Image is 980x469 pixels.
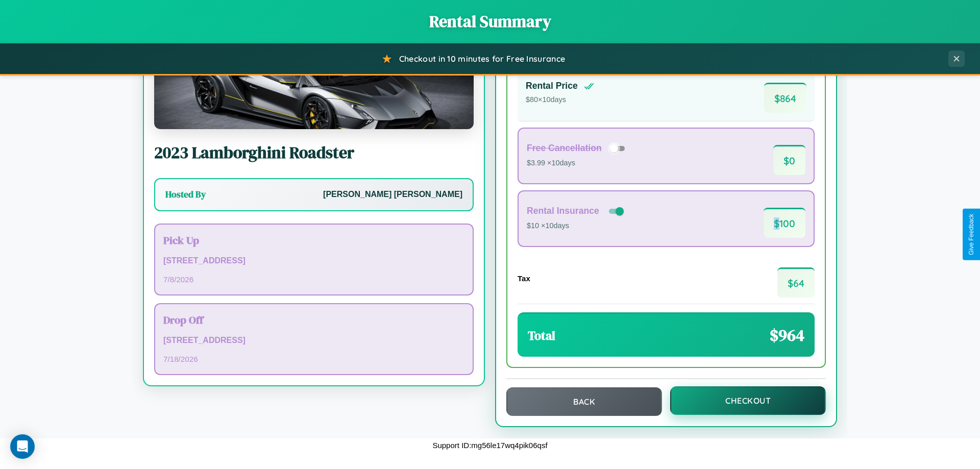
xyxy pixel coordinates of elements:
h1: Rental Summary [10,10,970,33]
h4: Rental Insurance [527,206,599,216]
span: Checkout in 10 minutes for Free Insurance [399,54,565,64]
span: $ 864 [764,83,806,113]
p: $ 80 × 10 days [526,93,594,107]
div: Open Intercom Messenger [10,434,35,459]
p: [PERSON_NAME] [PERSON_NAME] [323,187,462,202]
div: Give Feedback [968,214,975,255]
p: $10 × 10 days [527,219,626,233]
p: 7 / 8 / 2026 [163,273,464,286]
h3: Total [528,327,555,344]
h4: Tax [518,274,530,283]
span: $ 0 [773,145,805,175]
p: [STREET_ADDRESS] [163,254,464,268]
span: $ 64 [777,267,815,298]
p: $3.99 × 10 days [527,157,628,170]
p: 7 / 18 / 2026 [163,352,464,366]
button: Checkout [670,386,826,415]
h3: Pick Up [163,233,464,248]
h4: Rental Price [526,81,578,91]
p: [STREET_ADDRESS] [163,333,464,348]
span: $ 100 [764,208,805,238]
h2: 2023 Lamborghini Roadster [154,141,474,164]
button: Back [506,387,662,416]
p: Support ID: mg56le17wq4pik06qsf [432,438,547,452]
h3: Drop Off [163,312,464,327]
h4: Free Cancellation [527,143,602,154]
img: Lamborghini Roadster [154,27,474,129]
h3: Hosted By [165,188,206,201]
span: $ 964 [770,324,804,347]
